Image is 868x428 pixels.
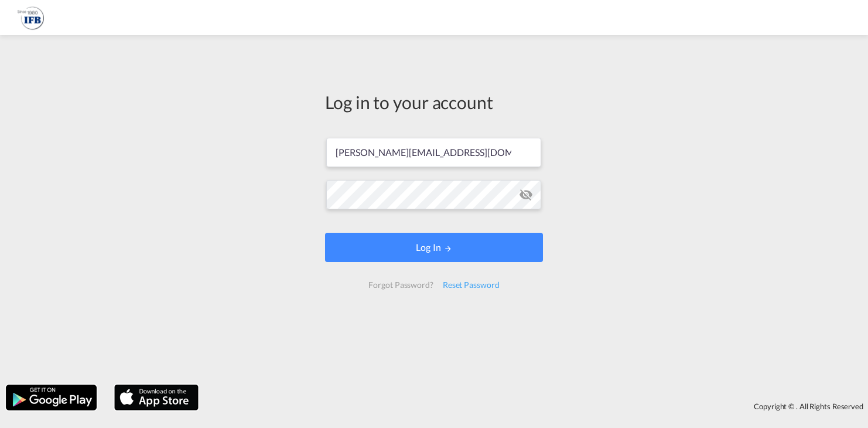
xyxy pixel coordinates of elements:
button: LOGIN [325,233,543,262]
div: Forgot Password? [364,274,438,295]
input: Enter email/phone number [326,138,541,167]
img: google.png [5,383,98,412]
div: Reset Password [438,274,504,295]
div: Copyright © . All Rights Reserved [204,396,868,416]
img: apple.png [113,383,200,412]
img: 2b726980256c11eeaa87296e05903fd5.png [18,5,44,31]
md-icon: icon-eye-off [519,188,533,202]
div: Log in to your account [325,90,543,114]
